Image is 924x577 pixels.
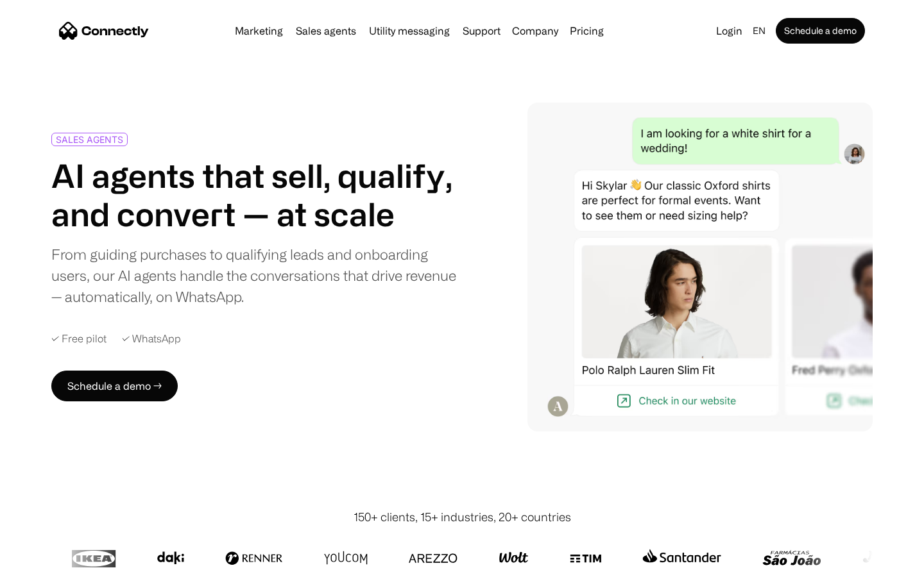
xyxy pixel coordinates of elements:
[776,18,865,44] a: Schedule a demo
[354,508,571,526] div: 150+ clients, 15+ industries, 20+ countries
[711,22,748,40] a: Login
[51,156,457,233] h1: AI agents that sell, qualify, and convert — at scale
[122,333,181,345] div: ✓ WhatsApp
[13,553,77,573] aside: Language selected: English
[565,26,609,36] a: Pricing
[26,555,77,573] ul: Language list
[51,244,457,307] div: From guiding purchases to qualifying leads and onboarding users, our AI agents handle the convers...
[56,135,123,144] div: SALES AGENTS
[291,26,361,36] a: Sales agents
[753,22,766,40] div: en
[512,22,558,40] div: Company
[230,26,288,36] a: Marketing
[51,371,178,401] a: Schedule a demo →
[364,26,455,36] a: Utility messaging
[51,333,107,345] div: ✓ Free pilot
[458,26,506,36] a: Support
